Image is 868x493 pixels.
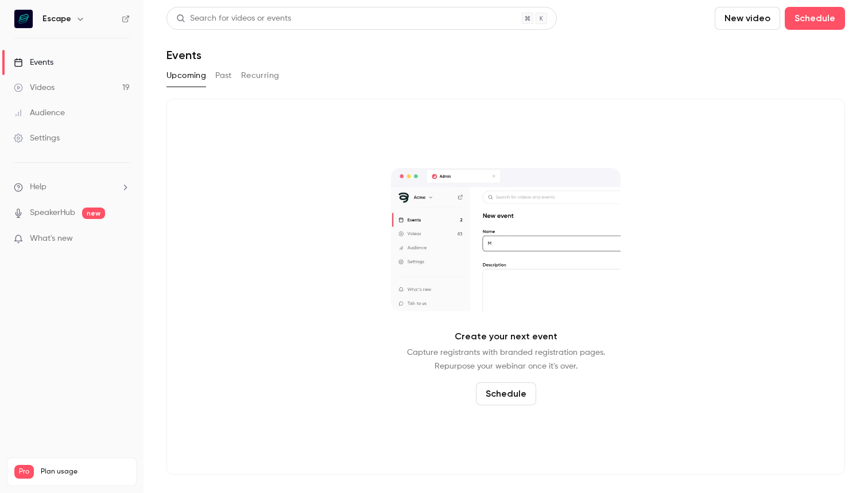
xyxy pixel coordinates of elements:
button: Schedule [476,382,536,405]
span: Help [30,181,46,193]
p: Create your next event [455,330,557,343]
li: help-dropdown-opener [14,181,130,193]
button: Past [215,66,232,85]
h6: Escape [42,13,71,25]
a: SpeakerHub [30,207,75,219]
span: What's new [30,233,73,245]
div: Settings [14,132,60,144]
img: Escape [14,10,33,28]
div: Search for videos or events [176,13,291,25]
button: New video [715,7,780,30]
button: Recurring [241,66,280,85]
span: new [82,208,105,219]
button: Upcoming [166,66,206,85]
p: Capture registrants with branded registration pages. Repurpose your webinar once it's over. [407,346,605,373]
div: Videos [14,82,55,93]
span: Plan usage [41,467,129,476]
div: Events [14,57,53,68]
iframe: Noticeable Trigger [116,234,130,244]
span: Pro [14,465,34,479]
h1: Events [166,48,201,62]
button: Schedule [785,7,845,30]
div: Audience [14,107,65,119]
